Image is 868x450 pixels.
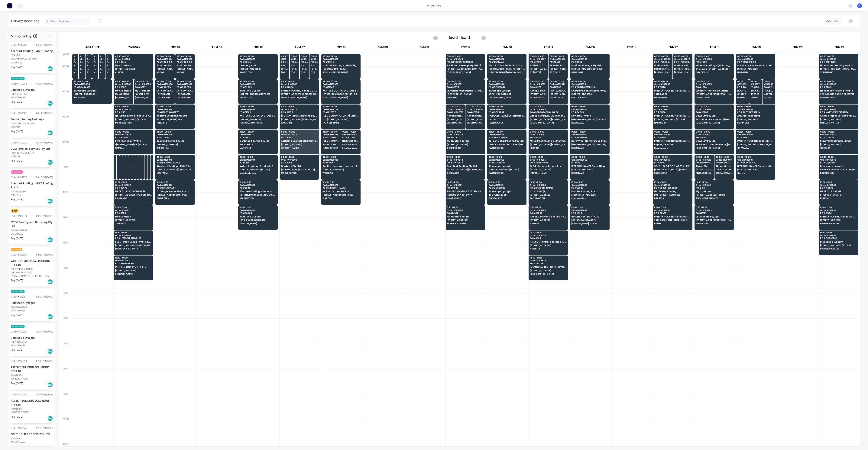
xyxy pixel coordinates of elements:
span: ASCENT BUILDING SOLUTIONS PTY LTD [291,64,298,67]
span: 164 WARRIEWOOD ST [135,93,152,95]
span: 06:30 - 07:30 [820,80,857,82]
span: PO # RQ899/10362 [764,86,774,88]
div: PO #[GEOGRAPHIC_DATA] [11,58,37,61]
span: # 189654 [87,58,90,60]
span: 4/[STREET_ADDRESS][PERSON_NAME] (STORE) [750,93,761,95]
span: 06:30 - 07:30 [73,80,110,82]
span: 05:30 [87,55,90,57]
span: WHITE COMMERCIAL ROOFING PTY LTD [488,64,525,67]
span: 06:30 [737,80,748,82]
span: BURANDA [447,96,483,99]
span: PO # RQ843/10361 [737,86,748,88]
span: Order # 189662 [322,83,359,85]
span: 05:30 [73,55,77,57]
span: 06:30 [764,80,774,82]
span: PO # 3587 [135,86,152,88]
span: PO # 2488 [530,61,547,63]
span: 05:30 - 06:30 [447,55,483,57]
span: # 189931 [281,58,288,60]
span: # 189689 [764,83,774,85]
span: ACA Store [11,77,25,80]
span: ASCENT BUILDING SOLUTIONS PTY LTD [311,64,318,67]
span: PANTEX ROOFING SYSTEMS PTY LTD [550,89,567,92]
span: PO # 82006 [281,86,318,88]
span: 06:30 [750,80,761,82]
span: Order # 189923 [177,83,193,85]
span: [GEOGRAPHIC_DATA] [281,71,288,73]
span: [GEOGRAPHIC_DATA] [322,68,359,70]
span: ARCHERFIELD [73,71,77,73]
span: Order # 189603 [737,58,774,60]
span: 05:30 [301,55,308,57]
div: Bluescope Lysaght [11,88,53,92]
span: PANTEX ROOFING SYSTEMS PTY LTD [530,89,547,92]
span: # 189891 [311,58,318,60]
span: ARCHERFIELD [107,71,110,73]
span: 05:30 [281,55,288,57]
span: # 189839 [737,83,748,85]
span: Bluescope Lysaght [73,64,77,67]
span: Havendeen Roofing Pty Ltd [820,89,857,92]
span: Order # 189800 [115,83,132,85]
span: Bluescope Lysaght [73,89,110,92]
span: [STREET_ADDRESS][PERSON_NAME] (STORE) [93,68,97,70]
span: # 189552 [73,58,77,60]
span: PO # DQ568808 [107,61,110,63]
span: ASCENT BUILDING SOLUTIONS PTY LTD [281,64,288,67]
span: 05:30 [80,55,84,57]
span: PO # 7082 [696,61,732,63]
span: Order # 189841 [115,58,152,60]
span: [STREET_ADDRESS] (STORE) [281,68,288,70]
span: PO # 81978 [654,86,691,88]
span: ARCHERFIELD [87,71,90,73]
span: 06:30 - 07:30 [177,80,193,82]
span: 06:30 - 07:30 [488,80,525,82]
span: [STREET_ADDRESS] (STORE) [239,93,276,95]
span: PO # 81946 [322,86,359,88]
span: [STREET_ADDRESS] (STORE) [291,68,298,70]
span: PO # RQ953/10106 [737,61,774,63]
span: PO # [PERSON_NAME] ST [447,61,483,63]
div: FNM 08 [321,44,362,52]
div: ACA Truck [72,44,113,52]
div: 05:30 [59,52,72,64]
span: ST [DATE] [530,71,547,73]
span: Order # 189893 [177,58,193,60]
div: Aberhart Roofing - MGJT Roofing Pty Ltd [11,49,53,57]
span: LOT 1302 (38) [GEOGRAPHIC_DATA] [322,93,359,95]
span: # 189726 [93,58,97,60]
span: Order # 189404 [73,83,110,85]
span: 05:30 - 06:30 [654,55,671,57]
span: ROOFIT QUEENSLAND PTY LTD [750,89,761,92]
span: SOUTH [PERSON_NAME] [322,71,359,73]
span: WHITE COMMERCIAL ROOFING PTY LTD [654,64,671,67]
span: Order # 189645 [447,58,483,60]
span: PO # [PERSON_NAME][GEOGRAPHIC_DATA] [654,61,671,63]
span: 06:30 - 07:30 [696,80,732,82]
span: ARCHERFIELD [80,71,84,73]
span: Order # 189872 [550,83,567,85]
img: Factory [7,3,12,8]
span: PO # 81979 [530,86,547,88]
span: Order # 189964 [696,58,732,60]
span: ARCHERFIELD [93,71,97,73]
span: STAPYLTON [239,96,276,99]
span: Delivery backlog [10,34,32,38]
span: Havendeen Roofing Pty Ltd [820,64,857,67]
div: FNM 02 [155,44,196,52]
div: FNM 03 [196,44,238,52]
span: 05:30 - 06:30 [737,55,774,57]
div: Del [47,66,53,72]
span: PANTEX ROOFING SYSTEMS PTY LTD [322,89,359,92]
span: Order # 189946 [281,83,318,85]
span: 05:30 [93,55,97,57]
div: FNM 13 [487,44,528,52]
span: STAR CASINO CASINO DR (ENTER FROM [PERSON_NAME] DR) [820,93,857,95]
span: Order # 189673 [135,83,152,85]
span: 05:30 - 06:30 [530,55,547,57]
span: Bluescope Lysaght [87,64,90,67]
span: Order # 189731 [571,83,608,85]
span: 05:30 [291,55,298,57]
span: [GEOGRAPHIC_DATA] [STREET_ADDRESS] [488,68,525,70]
span: Maintek Roofing - [PERSON_NAME] [322,64,359,67]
